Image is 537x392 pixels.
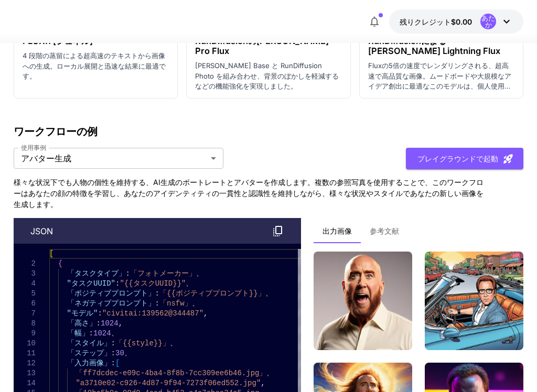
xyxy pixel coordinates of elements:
font: 4 [31,279,35,288]
font: , [118,319,122,328]
font: RunDiffusionによる[PERSON_NAME] Lightning Flux [368,36,500,56]
font: 、 [265,289,272,298]
font: Fluxの5倍の速度でレンダリングされる、超高速で高品質な画像。ムードボードや大規模なアイデア創出に最適なこのモデルは、個人使用にもプロダクションにも拡張可能です。 [368,61,511,101]
font: 、 [196,269,203,278]
font: { [58,259,62,268]
font: 6 [31,299,35,308]
font: 「タスクタイプ」 [67,269,125,278]
font: 「高さ」 [67,319,96,328]
font: JSON [30,226,53,236]
font: [ [49,249,53,258]
font: [PERSON_NAME] Base と RunDiffusion Photo を組み合わせ、背景のぼかしを軽減するなどの機能強化を実現しました。 [195,61,339,90]
font: 「幅」 [67,329,89,337]
font: : [125,269,130,278]
font: 「ポジティブプロンプト」 [67,289,155,298]
font: 4 段階の蒸留による超高速のテキストから画像への生成。ローカル展開と迅速な結果に最適です。 [23,51,166,80]
img: 太陽と風を楽しんでいる長い髪の男性 [314,252,412,350]
font: 残りクレジット [400,17,451,26]
font: 使用事例 [21,144,46,151]
font: 「スタイル」 [67,339,111,347]
font: : [89,329,93,337]
font: 5 [31,289,35,298]
font: "civitai:139562@344487" [102,309,203,318]
font: 1024 [101,319,119,328]
font: 7 [31,309,35,318]
font: 、 [111,329,118,337]
font: 14 [27,379,36,387]
font: 30 [115,349,124,357]
font: アバター生成 [21,153,71,164]
font: 「フォトメーカー」 [130,269,196,278]
div: 0.00ドル [400,16,472,27]
font: 11 [27,349,36,357]
font: "{{タスクUUID}}" [120,279,186,288]
font: 3 [31,269,35,278]
font: RunDiffusionの[PERSON_NAME] Pro Flux [195,36,329,56]
button: 0.00ドルあたか [389,9,523,34]
font: 、 [191,299,199,308]
font: : [115,279,120,288]
button: プレイグラウンドで起動 [406,148,523,169]
font: "タスクUUID" [67,279,115,288]
font: : [111,359,115,367]
font: 1024 [93,329,111,337]
font: 、 [266,369,274,377]
font: 様々な状況下でも人物の個性を維持する、AI生成のポートレートとアバターを作成します。複数の参照写真を使用することで、このワークフローはあなたの顔の特徴を学習し、あなたのアイデンティティの一貫性と... [14,178,484,209]
font: : [96,319,100,328]
font: : [111,339,115,347]
font: 「{{style}}」 [115,339,170,347]
font: , [261,379,265,387]
font: ワークフローの例 [14,125,98,138]
font: 参考文献 [370,226,399,235]
font: 12 [27,359,36,367]
font: 2 [31,259,35,268]
font: "モデル" [67,309,98,318]
font: : [111,349,115,357]
font: 、 [169,339,177,347]
font: "a3710e02-c926-4d87-9f94-7273f06ed552.jpg" [76,379,261,387]
font: 「ff7dcdec-e09c-4ba4-8f8b-7cc309ee6b46.jpg」 [76,369,266,377]
font: 「入力画像」 [67,359,111,367]
img: コンバーチブル車に乗った男性 [425,252,523,350]
font: : [155,299,159,308]
font: FLUX.1 [シュネル] [23,36,93,46]
font: 「ネガティブプロンプト」 [67,299,155,308]
font: , [203,309,208,318]
font: 8 [31,319,35,328]
font: 13 [27,369,36,377]
font: : [98,309,102,318]
font: 出力画像 [323,226,352,235]
font: 、 [186,279,193,288]
font: プレイグラウンドで起動 [417,154,498,163]
font: 「{{ポジティブプロンプト}}」 [159,289,265,298]
font: 「ステップ」 [67,349,111,357]
font: 「nsfw」 [159,299,192,308]
font: : [155,289,159,298]
font: 9 [31,329,35,337]
font: [ [115,359,120,367]
font: あたか [481,14,495,29]
font: 10 [27,339,36,347]
font: 、 [124,349,131,357]
font: $0.00 [451,17,472,26]
font: 1 [31,249,35,258]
